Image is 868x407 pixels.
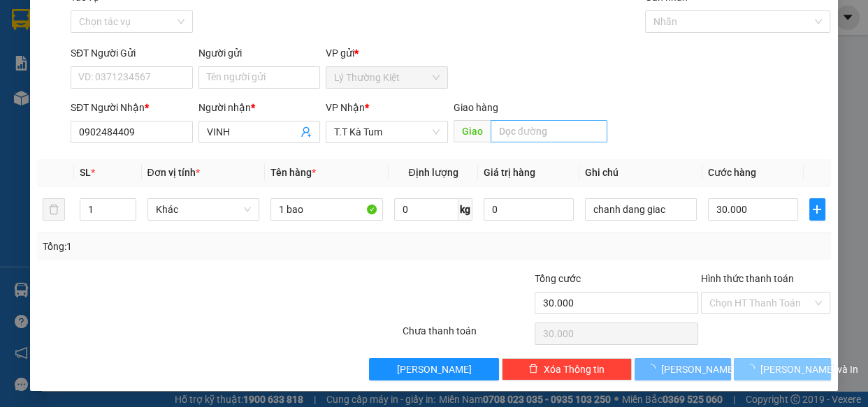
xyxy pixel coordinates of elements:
span: Tên hàng [270,167,316,178]
span: Giao hàng [454,102,498,113]
span: Lý Thường Kiệt [334,67,440,88]
div: Chưa thanh toán [401,323,534,348]
div: cuong [133,45,275,62]
span: kg [458,198,472,221]
span: user-add [301,126,312,138]
div: Người nhận [198,100,321,115]
span: Định lượng [408,167,458,178]
input: Dọc đường [491,120,607,142]
span: Giao [454,120,491,142]
div: 40.000 [131,90,277,110]
span: VP Nhận [326,102,365,113]
span: Khác [156,199,252,220]
div: Tổng: 1 [43,239,336,254]
span: Cước hàng [708,167,756,178]
span: Đơn vị tính [147,167,200,178]
div: VP gửi [326,45,448,61]
input: Ghi Chú [585,198,697,221]
div: Người gửi [198,45,321,61]
button: [PERSON_NAME] [635,358,731,380]
span: loading [745,364,760,373]
button: [PERSON_NAME] và In [734,358,830,380]
span: loading [646,364,661,373]
input: 0 [484,198,574,221]
button: deleteXóa Thông tin [502,358,632,380]
span: [PERSON_NAME] và In [760,362,858,377]
span: T.T Kà Tum [334,121,440,142]
div: SĐT Người Gửi [71,45,193,61]
span: [PERSON_NAME] [661,362,736,377]
div: SĐT Người Nhận [71,100,193,115]
span: delete [528,364,538,375]
span: Giá trị hàng [484,167,535,178]
span: Tổng cước [535,273,581,284]
button: delete [43,198,65,221]
span: Gửi: [12,13,34,28]
div: BX [GEOGRAPHIC_DATA] [133,12,275,45]
label: Hình thức thanh toán [701,273,794,284]
div: Lý Thường Kiệt [12,12,124,45]
th: Ghi chú [579,159,703,186]
input: VD: Bàn, Ghế [270,198,383,221]
span: plus [810,204,825,215]
span: Nhận: [133,13,167,28]
button: plus [809,198,825,221]
span: SL [80,167,91,178]
span: Xóa Thông tin [544,362,605,377]
span: [PERSON_NAME] [397,362,472,377]
div: 0358034457 [133,62,275,82]
button: [PERSON_NAME] [369,358,499,380]
span: CC : [131,94,151,108]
